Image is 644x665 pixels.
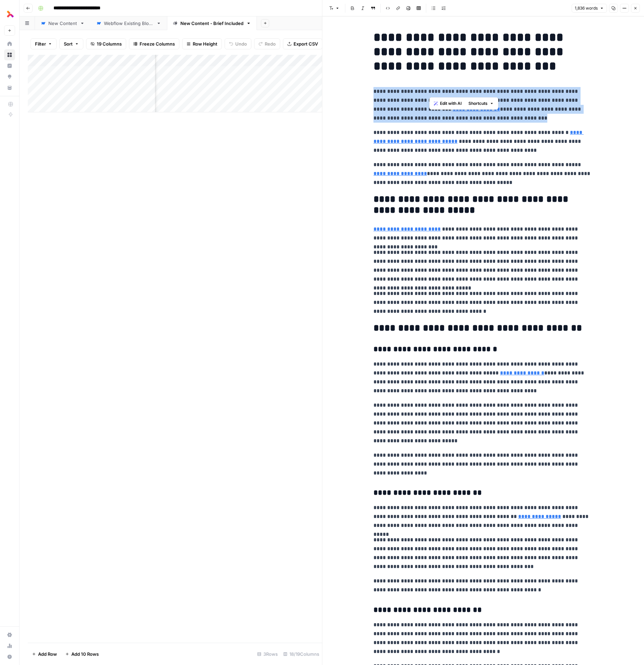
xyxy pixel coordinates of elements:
[572,4,607,13] button: 1,836 words
[35,16,91,30] a: New Content
[140,40,175,47] span: Freeze Columns
[254,649,281,660] div: 3 Rows
[4,71,15,82] a: Opportunities
[59,38,83,49] button: Sort
[86,38,126,49] button: 19 Columns
[575,5,598,11] span: 1,836 words
[4,629,15,640] a: Settings
[180,20,243,27] div: New Content - Brief Included
[265,40,276,47] span: Redo
[129,38,179,49] button: Freeze Columns
[48,20,77,27] div: New Content
[281,649,322,660] div: 18/19 Columns
[104,20,154,27] div: Webflow Existing Blogs
[167,16,257,30] a: New Content - Brief Included
[4,651,15,662] button: Help + Support
[28,649,61,660] button: Add Row
[254,38,280,49] button: Redo
[283,38,322,49] button: Export CSV
[91,16,167,30] a: Webflow Existing Blogs
[4,5,15,23] button: Workspace: Thoughtful AI Content Engine
[235,40,247,47] span: Undo
[4,8,16,20] img: Thoughtful AI Content Engine Logo
[4,640,15,651] a: Usage
[193,40,217,47] span: Row Height
[38,651,57,657] span: Add Row
[35,40,46,47] span: Filter
[61,649,103,660] button: Add 10 Rows
[4,82,15,93] a: Your Data
[71,651,99,657] span: Add 10 Rows
[97,40,122,47] span: 19 Columns
[468,100,488,107] span: Shortcuts
[431,99,464,108] button: Edit with AI
[4,60,15,71] a: Insights
[64,40,73,47] span: Sort
[466,99,497,108] button: Shortcuts
[4,49,15,60] a: Browse
[31,38,57,49] button: Filter
[225,38,251,49] button: Undo
[182,38,222,49] button: Row Height
[4,38,15,49] a: Home
[440,100,462,107] span: Edit with AI
[294,40,318,47] span: Export CSV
